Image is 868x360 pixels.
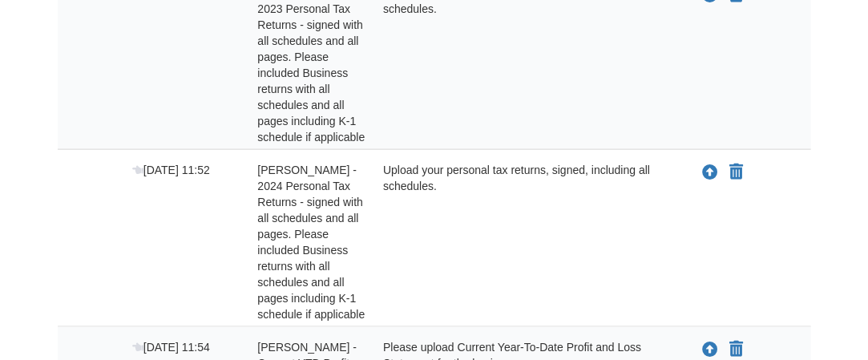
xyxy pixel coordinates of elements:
[729,340,745,359] button: Declare James Asmathe - Current YTD Profit and Loss Statement for AS Trans & Log LLC not applicable
[132,164,210,176] span: [DATE] 11:52
[257,164,365,321] span: [PERSON_NAME] - 2024 Personal Tax Returns - signed with all schedules and all pages. Please inclu...
[729,163,745,182] button: Declare James Asmathe - 2024 Personal Tax Returns - signed with all schedules and all pages. Plea...
[701,162,721,183] button: Upload James Asmathe - 2024 Personal Tax Returns - signed with all schedules and all pages. Pleas...
[132,341,210,354] span: [DATE] 11:54
[701,339,721,360] button: Upload James Asmathe - Current YTD Profit and Loss Statement for AS Trans & Log LLC
[371,162,685,322] div: Upload your personal tax returns, signed, including all schedules.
